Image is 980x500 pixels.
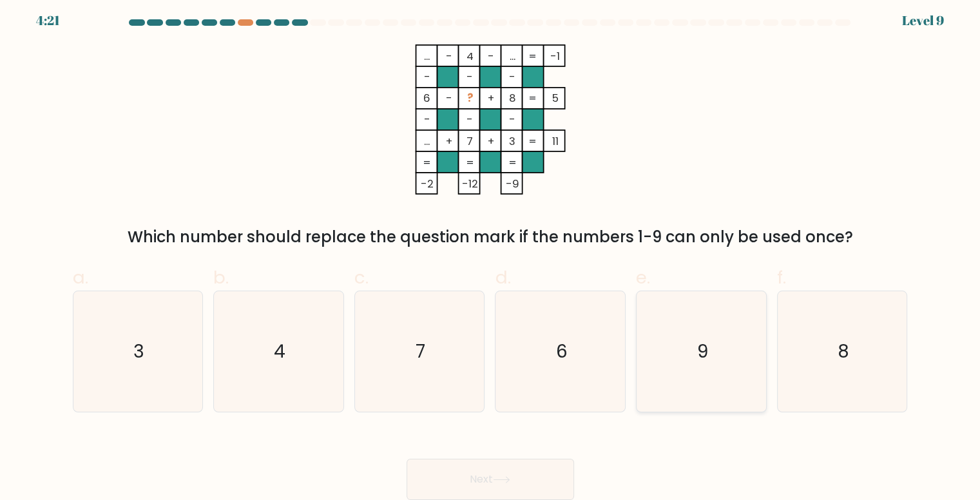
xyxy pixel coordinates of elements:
tspan: - [445,48,452,64]
tspan: - [445,90,452,106]
tspan: -2 [420,176,433,191]
tspan: = [528,48,536,64]
tspan: 8 [508,90,515,106]
tspan: - [466,111,473,127]
text: 6 [556,339,568,364]
tspan: 11 [552,133,558,149]
span: f. [777,265,786,290]
span: c. [354,265,369,290]
tspan: = [423,155,431,170]
div: Which number should replace the question mark if the numbers 1-9 can only be used once? [81,226,900,249]
span: a. [73,265,88,290]
text: 7 [416,339,425,364]
tspan: + [488,133,494,149]
tspan: ? [466,90,472,106]
tspan: + [488,90,494,106]
div: 4:21 [36,11,60,30]
tspan: 5 [552,90,558,106]
span: b. [213,265,229,290]
button: Next [407,459,574,500]
tspan: ... [509,48,515,64]
tspan: - [509,111,515,127]
div: Level 9 [902,11,944,30]
span: e. [636,265,650,290]
text: 4 [274,339,285,364]
tspan: + [445,133,452,149]
text: 9 [697,339,708,364]
tspan: - [509,69,515,84]
tspan: - [466,69,473,84]
tspan: ... [424,133,430,149]
tspan: = [528,133,536,149]
tspan: -1 [550,48,560,64]
tspan: = [508,155,516,170]
tspan: -12 [461,176,477,191]
text: 3 [133,339,144,364]
tspan: - [488,48,494,64]
tspan: -9 [505,176,519,191]
tspan: ... [424,48,430,64]
tspan: 6 [423,90,430,106]
tspan: - [423,69,430,84]
tspan: 3 [509,133,515,149]
span: d. [495,265,510,290]
text: 8 [838,339,849,364]
tspan: - [423,111,430,127]
tspan: = [528,90,536,106]
tspan: 7 [466,133,473,149]
tspan: = [465,155,474,170]
tspan: 4 [466,48,473,64]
